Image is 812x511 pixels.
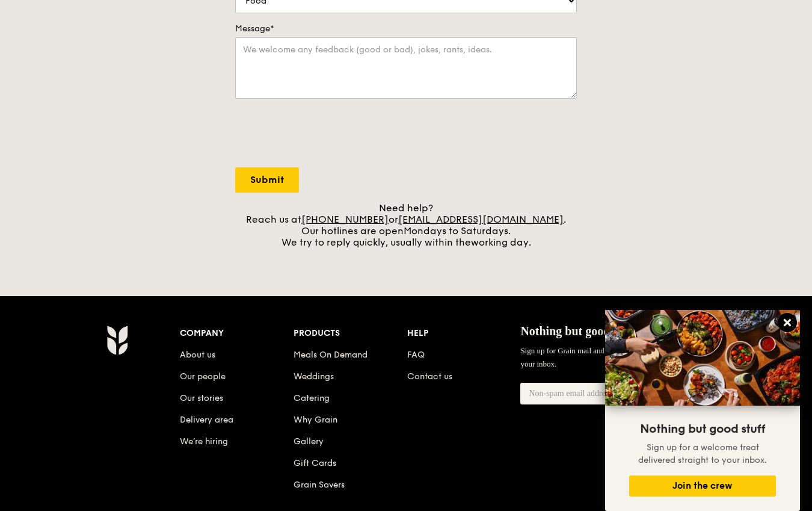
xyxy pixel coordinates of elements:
span: Nothing but good stuff [520,324,636,338]
input: Non-spam email address [520,383,654,404]
a: Our people [180,371,226,382]
button: Join the crew [629,475,776,497]
a: Why Grain [294,415,337,425]
span: Sign up for Grain mail and get a welcome treat delivered straight to your inbox. [520,346,732,368]
a: Catering [294,393,330,403]
a: Our stories [180,393,223,403]
div: Company [180,325,294,342]
a: Grain Savers [294,480,345,490]
label: Message* [235,23,577,35]
span: Mondays to Saturdays. [404,225,511,237]
iframe: reCAPTCHA [235,111,418,158]
img: Grain [106,325,128,355]
div: Products [294,325,407,342]
a: About us [180,350,215,360]
input: Submit [235,167,299,193]
div: Help [407,325,521,342]
a: Delivery area [180,415,233,425]
button: Close [778,313,797,332]
a: Weddings [294,371,334,382]
div: Need help? Reach us at or . Our hotlines are open We try to reply quickly, usually within the [235,202,577,248]
a: FAQ [407,350,425,360]
a: [EMAIL_ADDRESS][DOMAIN_NAME] [398,214,564,225]
img: DSC07876-Edit02-Large.jpeg [605,310,800,406]
a: Contact us [407,371,452,382]
a: Meals On Demand [294,350,368,360]
span: Nothing but good stuff [640,422,765,436]
span: Sign up for a welcome treat delivered straight to your inbox. [638,442,767,465]
a: Gallery [294,436,324,447]
span: working day. [471,237,531,248]
a: Gift Cards [294,458,336,468]
a: [PHONE_NUMBER] [301,214,389,225]
a: We’re hiring [180,436,228,447]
